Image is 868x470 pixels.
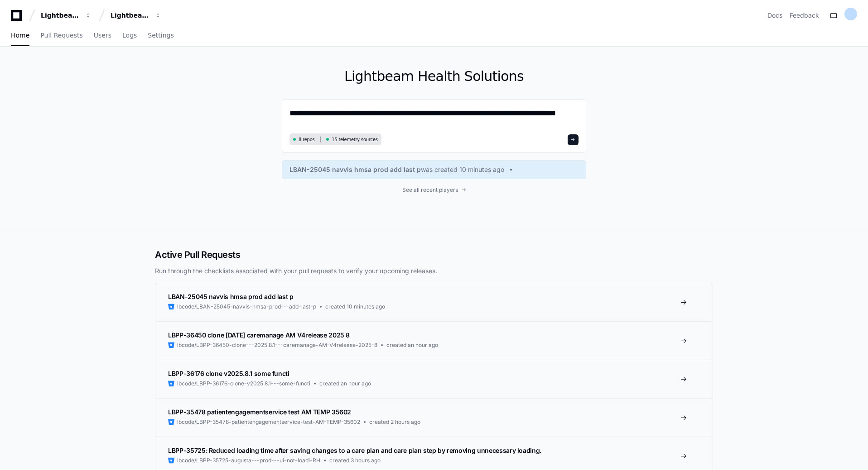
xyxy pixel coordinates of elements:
span: LBPP-36450 clone [DATE] caremanage AM V4release 2025 8 [168,331,350,339]
span: created 10 minutes ago [325,303,385,310]
a: Settings [148,25,174,46]
a: LBPP-36176 clone v2025.8.1 some functilbcode/LBPP-36176-clone-v2025.8.1---some-functicreated an h... [155,360,713,398]
a: Pull Requests [40,25,82,46]
a: LBPP-36450 clone [DATE] caremanage AM V4release 2025 8lbcode/LBPP-36450-clone---2025.8.1---carema... [155,321,713,360]
span: created 2 hours ago [369,418,420,426]
span: created 3 hours ago [329,457,381,464]
a: Logs [122,25,137,46]
button: Feedback [790,11,819,20]
span: LBPP-35725: Reduced loading time after saving changes to a care plan and care plan step by removi... [168,446,541,454]
span: LBAN-25045 navvis hmsa prod add last p [289,165,421,174]
span: LBPP-35478 patientengagementservice test AM TEMP 35602 [168,408,351,416]
a: LBAN-25045 navvis hmsa prod add last plbcode/LBAN-25045-navvis-hmsa-prod---add-last-pcreated 10 m... [155,283,713,321]
span: was created 10 minutes ago [421,165,504,174]
a: LBAN-25045 navvis hmsa prod add last pwas created 10 minutes ago [289,165,579,174]
span: 8 repos [299,136,315,143]
div: Lightbeam Health Solutions [111,11,149,20]
a: LBPP-35478 patientengagementservice test AM TEMP 35602lbcode/LBPP-35478-patientengagementservice-... [155,398,713,437]
span: Settings [148,33,174,38]
a: Home [11,25,29,46]
span: lbcode/LBPP-35478-patientengagementservice-test-AM-TEMP-35602 [177,418,360,426]
a: Users [94,25,111,46]
span: lbcode/LBPP-36450-clone---2025.8.1---caremanage-AM-V4release-2025-8 [177,342,377,349]
button: Lightbeam Health [37,7,95,24]
span: LBAN-25045 navvis hmsa prod add last p [168,293,294,300]
span: created an hour ago [386,342,438,349]
a: Docs [767,11,782,20]
a: See all recent players [282,186,586,194]
span: LBPP-36176 clone v2025.8.1 some functi [168,370,289,377]
button: Lightbeam Health Solutions [107,7,165,24]
span: Home [11,33,29,38]
h2: Active Pull Requests [155,248,713,261]
div: Lightbeam Health [41,11,80,20]
p: Run through the checklists associated with your pull requests to verify your upcoming releases. [155,266,713,275]
span: 15 telemetry sources [332,136,377,143]
span: Users [94,33,111,38]
span: lbcode/LBPP-35725-augusta---prod---ui-not-loadi-RH [177,457,320,464]
span: Logs [122,33,137,38]
span: created an hour ago [319,380,371,387]
h1: Lightbeam Health Solutions [282,68,586,85]
span: lbcode/LBPP-36176-clone-v2025.8.1---some-functi [177,380,310,387]
span: lbcode/LBAN-25045-navvis-hmsa-prod---add-last-p [177,303,316,310]
span: Pull Requests [40,33,82,38]
span: See all recent players [402,186,458,194]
